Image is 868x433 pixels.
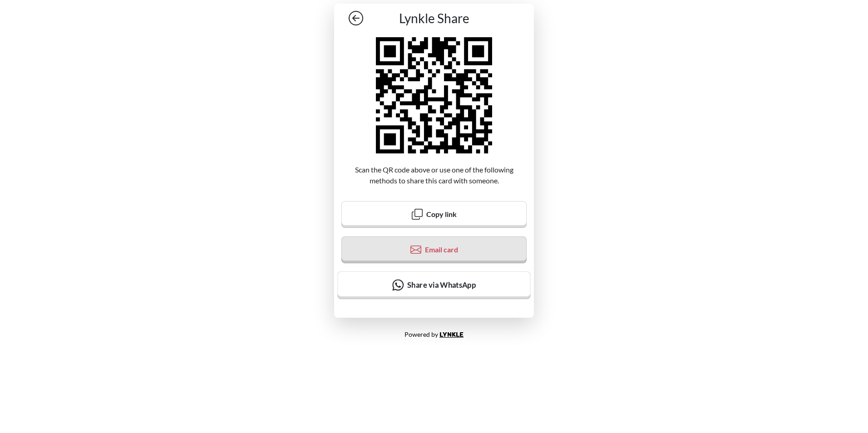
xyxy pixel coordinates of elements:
[425,245,458,254] span: Email card
[337,271,530,300] button: Share via WhatsApp
[439,331,464,339] a: Lynkle
[426,210,457,218] span: Copy link
[341,11,527,26] a: Lynkle Share
[341,236,527,263] button: Email card
[407,280,476,289] span: Share via WhatsApp
[341,201,527,228] button: Copy link
[404,330,464,338] small: Powered by
[341,153,527,186] p: Scan the QR code above or use one of the following methods to share this card with someone.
